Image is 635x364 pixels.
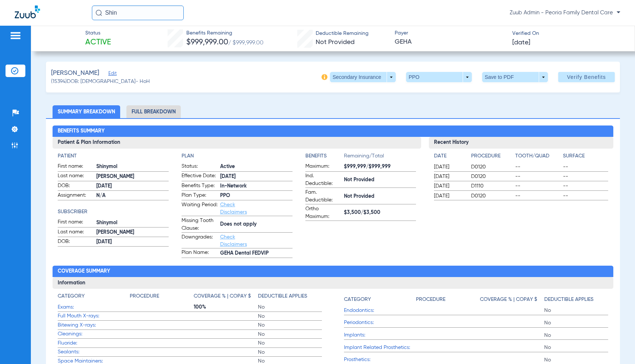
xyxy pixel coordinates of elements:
[182,192,218,200] span: Plan Type:
[563,182,608,190] span: --
[53,125,614,137] h2: Benefits Summary
[322,74,327,80] img: info-icon
[305,163,341,171] span: Maximum:
[434,173,465,180] span: [DATE]
[10,31,21,40] img: hamburger-icon
[220,202,247,215] a: Check Disclaimers
[471,192,513,200] span: D0120
[58,152,169,160] h4: Patient
[544,344,608,351] span: No
[434,163,465,171] span: [DATE]
[563,163,608,171] span: --
[416,296,445,303] h4: Procedure
[58,218,94,227] span: First name:
[515,192,560,200] span: --
[58,292,130,303] app-breakdown-title: Category
[471,182,513,190] span: D1110
[305,152,344,163] app-breakdown-title: Benefits
[130,292,159,300] h4: Procedure
[305,172,341,188] span: Ind. Deductible:
[344,307,416,314] span: Endodontics:
[182,249,218,258] span: Plan Name:
[182,152,293,160] h4: Plan
[480,296,537,303] h4: Coverage % | Copay $
[471,152,513,160] h4: Procedure
[544,296,593,303] h4: Deductible Applies
[15,6,40,18] img: Zuub Logo
[563,173,608,180] span: --
[305,205,341,221] span: Ortho Maximum:
[96,229,169,236] span: [PERSON_NAME]
[563,152,608,160] h4: Surface
[182,201,218,216] span: Waiting Period:
[471,152,513,163] app-breakdown-title: Procedure
[510,9,620,17] span: Zuub Admin - Peoria Family Dental Care
[558,72,615,82] button: Verify Benefits
[305,189,341,204] span: Fam. Deductible:
[58,339,130,347] span: Fluoride:
[429,137,613,149] h3: Recent History
[258,292,322,303] app-breakdown-title: Deductible Applies
[567,74,606,80] span: Verify Benefits
[58,192,94,200] span: Assignment:
[58,348,130,356] span: Sealants:
[344,176,416,184] span: Not Provided
[53,266,614,277] h2: Coverage Summary
[186,39,228,46] span: $999,999.00
[515,182,560,190] span: --
[471,173,513,180] span: D0120
[182,217,218,232] span: Missing Tooth Clause:
[544,292,608,306] app-breakdown-title: Deductible Applies
[512,38,530,47] span: [DATE]
[58,172,94,181] span: Last name:
[96,163,169,171] span: Shinymol
[258,303,322,311] span: No
[58,208,169,216] app-breakdown-title: Subscriber
[194,292,258,303] app-breakdown-title: Coverage % | Copay $
[220,182,293,190] span: In-Network
[96,10,102,16] img: Search Icon
[434,152,465,160] h4: Date
[563,192,608,200] span: --
[182,233,218,248] span: Downgrades:
[344,331,416,339] span: Implants:
[258,339,322,347] span: No
[515,173,560,180] span: --
[258,321,322,329] span: No
[96,173,169,181] span: [PERSON_NAME]
[395,37,506,47] span: GEHA
[58,312,130,320] span: Full Mouth X-rays:
[395,29,506,37] span: Payer
[344,344,416,352] span: Implant Related Prosthetics:
[126,105,181,118] li: Full Breakdown
[471,163,513,171] span: D0120
[344,296,371,303] h4: Category
[58,321,130,329] span: Bitewing X-rays:
[182,163,218,171] span: Status:
[416,292,480,306] app-breakdown-title: Procedure
[220,250,293,257] span: GEHA Dental FEDVIP
[53,105,120,118] li: Summary Breakdown
[220,173,293,181] span: [DATE]
[434,152,465,163] app-breakdown-title: Date
[58,330,130,338] span: Cleanings:
[130,292,194,303] app-breakdown-title: Procedure
[108,71,115,78] span: Edit
[563,152,608,163] app-breakdown-title: Surface
[544,307,608,314] span: No
[228,40,263,46] span: / $999,999.00
[258,313,322,320] span: No
[96,192,169,200] span: N/A
[434,192,465,200] span: [DATE]
[51,69,99,78] span: [PERSON_NAME]
[482,72,548,82] button: Save to PDF
[58,228,94,237] span: Last name:
[344,152,416,163] span: Remaining/Total
[182,172,218,181] span: Effective Date:
[85,29,111,37] span: Status
[58,303,130,311] span: Exams:
[316,39,355,45] span: Not Provided
[53,137,421,149] h3: Patient & Plan Information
